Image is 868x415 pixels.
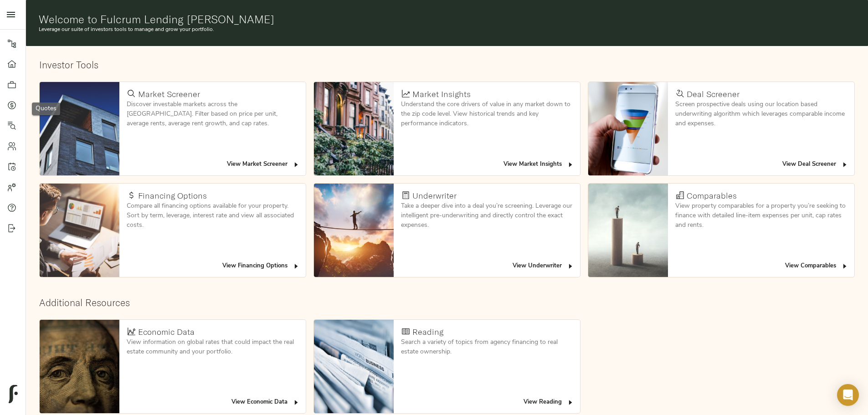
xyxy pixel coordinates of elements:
div: Open Intercom Messenger [837,384,859,406]
span: View Economic Data [231,397,300,408]
button: View Reading [521,395,576,410]
button: View Deal Screener [780,158,851,172]
button: View Economic Data [229,395,302,410]
p: Take a deeper dive into a deal you’re screening. Leverage our intelligent pre-underwriting and di... [401,201,573,230]
span: View Underwriter [513,261,574,272]
span: View Comparables [785,261,848,272]
p: Understand the core drivers of value in any market down to the zip code level. View historical tr... [401,100,573,128]
img: Market Insights [314,82,394,175]
img: Comparables [588,184,668,277]
span: View Market Insights [503,159,574,170]
button: View Financing Options [220,259,302,273]
h4: Reading [412,327,443,337]
img: Reading [314,320,394,413]
img: Financing Options [40,184,119,277]
button: View Underwriter [510,259,576,273]
p: Compare all financing options available for your property. Sort by term, leverage, interest rate ... [127,201,298,230]
img: Deal Screener [588,82,668,175]
h4: Market Insights [412,89,471,99]
img: Market Screener [40,82,119,175]
span: View Market Screener [227,159,300,170]
h2: Additional Resources [39,297,855,308]
p: Leverage our suite of investors tools to manage and grow your portfolio. [39,26,856,34]
h4: Market Screener [138,89,200,99]
h4: Deal Screener [687,89,740,99]
img: Economic Data [40,320,119,413]
button: View Market Insights [501,158,576,172]
p: View property comparables for a property you’re seeking to finance with detailed line-item expens... [675,201,847,230]
span: View Financing Options [222,261,300,272]
img: Underwriter [314,184,394,277]
h4: Underwriter [412,191,457,201]
button: View Market Screener [225,158,302,172]
p: Search a variety of topics from agency financing to real estate ownership. [401,338,573,357]
p: Discover investable markets across the [GEOGRAPHIC_DATA]. Filter based on price per unit, average... [127,100,298,128]
h4: Comparables [687,191,737,201]
h4: Financing Options [138,191,207,201]
span: View Reading [524,397,574,408]
p: View information on global rates that could impact the real estate community and your portfolio. [127,338,298,357]
img: logo [9,385,18,403]
h2: Investor Tools [39,59,855,71]
span: View Deal Screener [782,159,848,170]
h1: Welcome to Fulcrum Lending [PERSON_NAME] [39,13,856,26]
p: Screen prospective deals using our location based underwriting algorithm which leverages comparab... [675,100,847,128]
button: View Comparables [783,259,851,273]
h4: Economic Data [138,327,195,337]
